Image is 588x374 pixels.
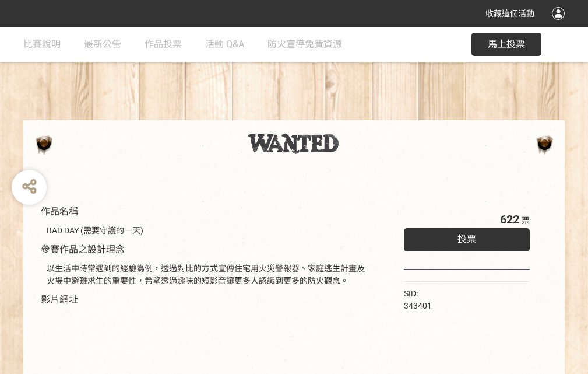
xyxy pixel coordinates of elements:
span: 作品投票 [145,39,182,50]
span: 影片網址 [41,294,78,305]
span: 收藏這個活動 [485,9,534,18]
span: 馬上投票 [488,39,525,50]
span: 投票 [457,233,476,244]
a: 防火宣導免費資源 [267,27,342,62]
button: 馬上投票 [471,33,541,56]
a: 活動 Q&A [205,27,244,62]
div: 以生活中時常遇到的經驗為例，透過對比的方式宣傳住宅用火災警報器、家庭逃生計畫及火場中避難求生的重要性，希望透過趣味的短影音讓更多人認識到更多的防火觀念。 [47,263,369,287]
span: SID: 343401 [404,289,432,310]
span: 622 [500,212,519,226]
span: 防火宣導免費資源 [267,39,342,50]
span: 作品名稱 [41,206,78,217]
span: 票 [522,216,530,225]
span: 參賽作品之設計理念 [41,244,125,255]
a: 比賽說明 [23,27,61,62]
span: 活動 Q&A [205,39,244,50]
a: 作品投票 [145,27,182,62]
div: BAD DAY (需要守護的一天) [47,225,369,237]
span: 比賽說明 [23,39,61,50]
a: 最新公告 [84,27,121,62]
span: 最新公告 [84,39,121,50]
iframe: Facebook Share [435,288,493,299]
